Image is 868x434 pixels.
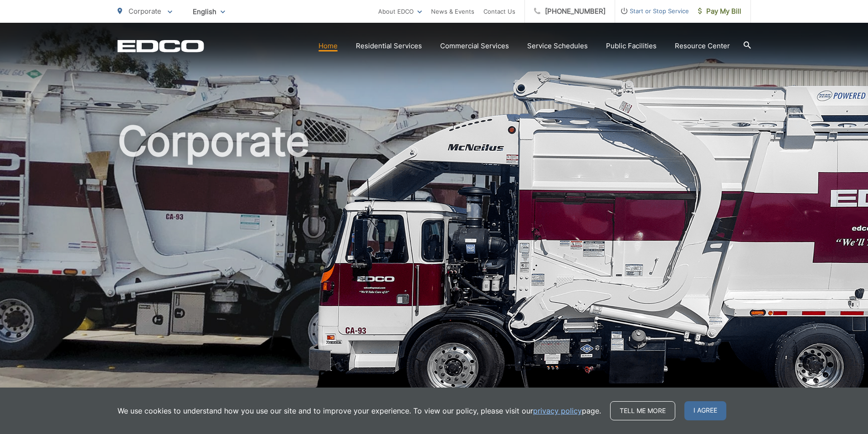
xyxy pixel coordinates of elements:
[118,118,751,407] h1: Corporate
[684,401,726,420] span: I agree
[610,401,675,420] a: Tell me more
[675,41,730,51] a: Resource Center
[186,4,232,20] span: English
[118,40,204,52] a: EDCD logo. Return to the homepage.
[606,41,657,51] a: Public Facilities
[318,41,338,51] a: Home
[483,6,515,17] a: Contact Us
[698,6,741,17] span: Pay My Bill
[431,6,474,17] a: News & Events
[118,405,601,416] p: We use cookies to understand how you use our site and to improve your experience. To view our pol...
[440,41,509,51] a: Commercial Services
[356,41,422,51] a: Residential Services
[533,405,582,416] a: privacy policy
[378,6,422,17] a: About EDCO
[128,7,161,15] span: Corporate
[527,41,588,51] a: Service Schedules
